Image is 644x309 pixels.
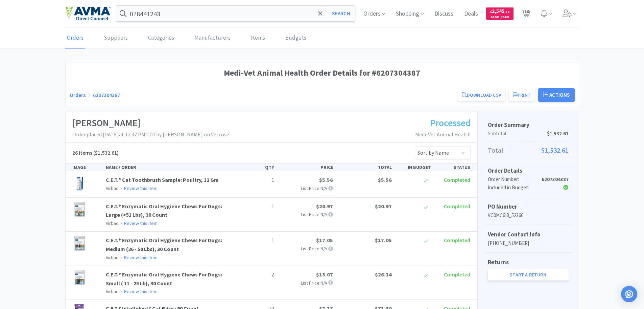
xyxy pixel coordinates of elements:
[70,92,86,98] a: Orders
[444,237,470,244] span: Completed
[519,12,533,18] a: 16
[488,269,569,281] a: Start a Return
[249,28,267,49] a: Items
[146,28,176,49] a: Categories
[490,15,509,20] span: Cash Back
[316,237,333,244] span: $17.05
[72,149,119,157] h5: ($1,532.61)
[124,220,158,226] a: Review this item
[375,237,392,244] span: $17.05
[124,288,158,294] a: Review this item
[70,66,575,79] h1: Medi-Vet Animal Health Order Details for #6207304387
[72,202,87,217] img: fb6caa39a3d94a13a63a8abe6d5a1364_51187.jpeg
[72,130,229,139] p: Order placed: [DATE] at 12:32 PM CDT by [PERSON_NAME] on Vetcove
[461,11,481,17] a: Deals
[378,176,392,183] span: $5.56
[434,163,473,171] div: STATUS
[280,185,333,192] p: List Price: N/A
[488,166,569,175] h5: Order Details
[240,202,274,211] p: 1
[72,115,229,131] h1: [PERSON_NAME]
[490,9,492,14] span: $
[488,175,542,184] div: Order Number:
[488,211,569,219] p: VC0MC6I8_52366
[316,203,333,210] span: $20.97
[106,288,118,294] span: Virbac
[395,163,434,171] div: IN BUDGET
[72,149,92,156] span: 26 Items
[490,8,509,14] span: 2,545
[65,28,85,49] a: Orders
[538,88,575,102] button: Actions
[106,176,219,183] a: C.E.T.® Cat Toothbrush Sample: Poultry, 12 Gm
[240,270,274,279] p: 2
[72,270,87,285] img: fc2fb8558553461a815aec17fd7e98f9_51185.jpeg
[444,203,470,210] span: Completed
[488,184,542,192] div: Included in Budget:
[444,176,470,183] span: Completed
[509,89,535,101] button: Print
[72,236,87,251] img: 047f0ad8ebd84c029038ece1aad94b25_51184.jpeg
[102,28,129,49] a: Suppliers
[93,92,120,98] a: 6207304387
[238,163,277,171] div: QTY
[430,117,471,129] span: Processed
[106,271,222,287] a: C.E.T.® Enzymatic Oral Hygiene Chews For Dogs: Small ( 11 - 25 Lb), 30 Count
[336,163,395,171] div: TOTAL
[72,176,87,191] img: c20343e036e44324b0f7b539eb792e30_51201.jpeg
[504,9,509,14] span: . 58
[621,286,637,302] div: Open Intercom Messenger
[106,220,118,226] span: Virbac
[488,145,569,156] p: Total
[488,202,569,211] h5: PO Number
[119,288,123,294] span: •
[542,176,569,182] strong: 6207304387
[488,120,569,130] h5: Order Summary
[432,11,456,17] a: Discuss
[119,220,123,226] span: •
[106,185,118,191] span: Virbac
[415,130,471,139] p: Medi-Vet Animal Health
[65,6,111,21] img: e4e33dab9f054f5782a47901c742baa9_102.png
[70,163,103,171] div: IMAGE
[103,163,238,171] div: NAME / ORDER
[280,245,333,252] p: List Price: N/A
[106,237,222,252] a: C.E.T.® Enzymatic Oral Hygiene Chews For Dogs: Medium (26 - 50 Lbs), 30 Count
[119,185,123,191] span: •
[444,271,470,278] span: Completed
[316,271,333,278] span: $13.07
[116,6,355,21] input: Search by item, sku, manufacturer, ingredient, size...
[106,254,118,260] span: Virbac
[488,239,569,247] p: [PHONE_NUMBER]
[541,145,569,156] span: $1,532.61
[277,163,336,171] div: PRICE
[547,130,569,138] span: $1,532.61
[193,28,232,49] a: Manufacturers
[106,203,222,218] a: C.E.T.® Enzymatic Oral Hygiene Chews For Dogs: Large (>51 Lbs), 30 Count
[284,28,308,49] a: Budgets
[375,271,392,278] span: $26.14
[327,6,355,21] button: Search
[124,185,158,191] a: Review this item
[240,176,274,185] p: 1
[119,254,123,260] span: •
[280,211,333,218] p: List Price: N/A
[488,230,569,239] h5: Vendor Contact Info
[488,130,569,138] p: Subtotal
[488,258,569,267] h5: Returns
[375,203,392,210] span: $20.97
[458,89,505,101] a: Download CSV
[486,4,514,23] a: $2,545.58Cash Back
[240,236,274,245] p: 1
[280,279,333,287] p: List Price: N/A
[319,176,333,183] span: $5.56
[124,254,158,260] a: Review this item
